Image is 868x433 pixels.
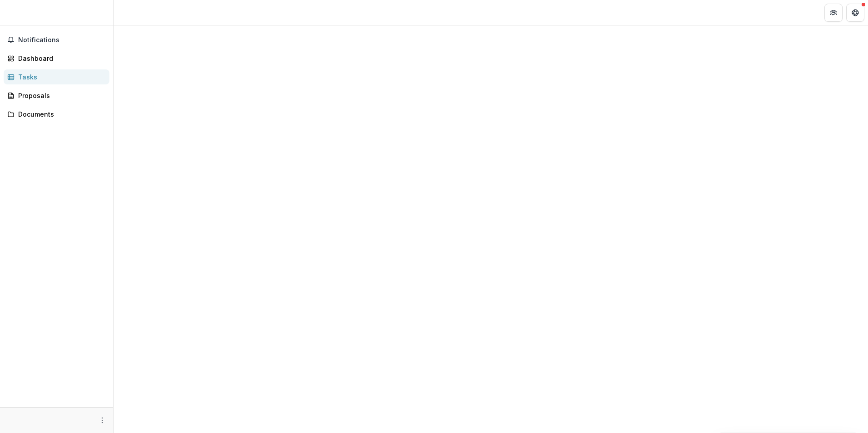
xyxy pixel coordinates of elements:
a: Documents [4,107,109,122]
div: Tasks [18,72,102,82]
div: Dashboard [18,54,102,63]
button: Notifications [4,33,109,47]
a: Tasks [4,69,109,84]
button: More [97,415,108,426]
a: Proposals [4,88,109,103]
button: Partners [824,4,843,22]
span: Notifications [18,36,106,44]
div: Documents [18,109,102,119]
button: Get Help [846,4,864,22]
a: Dashboard [4,51,109,66]
div: Proposals [18,91,102,100]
